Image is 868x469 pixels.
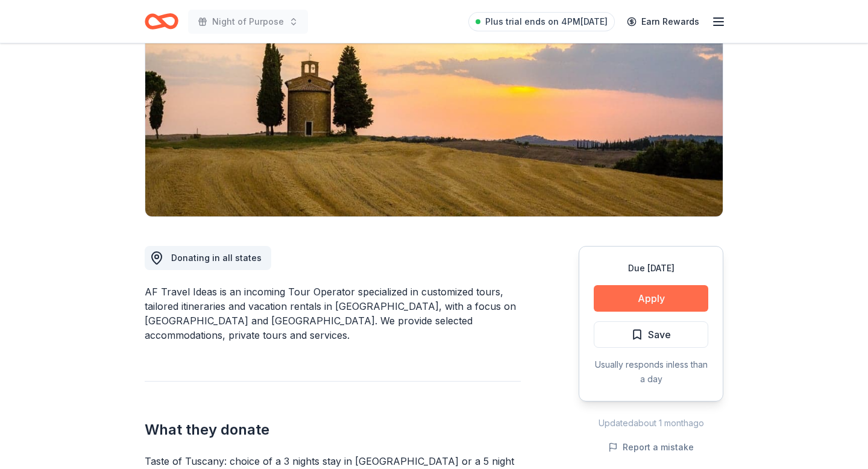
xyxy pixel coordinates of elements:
[594,285,708,312] button: Apply
[594,357,708,386] div: Usually responds in less than a day
[579,416,723,430] div: Updated about 1 month ago
[188,10,308,34] button: Night of Purpose
[145,7,178,36] a: Home
[468,12,615,31] a: Plus trial ends on 4PM[DATE]
[145,420,521,439] h2: What they donate
[608,440,694,455] button: Report a mistake
[648,327,671,342] span: Save
[485,14,608,29] span: Plus trial ends on 4PM[DATE]
[212,14,284,29] span: Night of Purpose
[594,261,708,275] div: Due [DATE]
[145,285,521,342] div: AF Travel Ideas is an incoming Tour Operator specialized in customized tours, tailored itinerarie...
[594,321,708,348] button: Save
[620,11,706,33] a: Earn Rewards
[171,253,262,263] span: Donating in all states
